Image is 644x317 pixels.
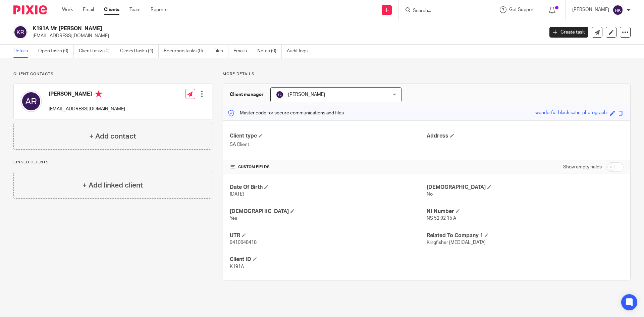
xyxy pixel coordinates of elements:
[427,208,624,215] h4: NI Number
[230,192,244,197] span: [DATE]
[49,106,125,112] p: [EMAIL_ADDRESS][DOMAIN_NAME]
[13,71,212,77] p: Client contacts
[230,184,427,191] h4: Date Of Birth
[13,160,212,165] p: Linked clients
[151,6,167,13] a: Reports
[104,6,119,13] a: Clients
[89,131,136,142] h4: + Add contact
[62,6,73,13] a: Work
[13,25,28,39] img: svg%3E
[427,232,624,239] h4: Related To Company 1
[230,232,427,239] h4: UTR
[230,216,237,221] span: Yes
[427,133,624,140] h4: Address
[612,5,623,15] img: svg%3E
[276,91,284,99] img: svg%3E
[223,71,631,77] p: More details
[427,192,433,197] span: No
[79,45,115,58] a: Client tasks (0)
[412,8,473,14] input: Search
[563,164,602,170] label: Show empty fields
[230,256,427,263] h4: Client ID
[572,6,609,13] p: [PERSON_NAME]
[228,110,344,116] p: Master code for secure communications and files
[49,91,125,99] h4: [PERSON_NAME]
[230,264,244,269] span: K191A
[427,184,624,191] h4: [DEMOGRAPHIC_DATA]
[38,45,74,58] a: Open tasks (0)
[287,45,313,58] a: Audit logs
[288,92,325,97] span: [PERSON_NAME]
[230,133,427,140] h4: Client type
[427,240,486,245] span: Kingfisher [MEDICAL_DATA]
[20,91,42,112] img: svg%3E
[120,45,159,58] a: Closed tasks (4)
[230,141,427,148] p: SA Client
[233,45,252,58] a: Emails
[257,45,282,58] a: Notes (0)
[13,45,33,58] a: Details
[535,109,607,117] div: wonderful-black-satin-photograph
[230,240,257,245] span: 9410648418
[164,45,208,58] a: Recurring tasks (0)
[213,45,228,58] a: Files
[230,91,264,98] h3: Client manager
[83,180,143,191] h4: + Add linked client
[427,216,456,221] span: NS 52 92 15 A
[129,6,141,13] a: Team
[13,5,47,14] img: Pixie
[549,27,588,38] a: Create task
[33,33,539,39] p: [EMAIL_ADDRESS][DOMAIN_NAME]
[509,7,535,12] span: Get Support
[230,208,427,215] h4: [DEMOGRAPHIC_DATA]
[33,25,438,32] h2: K191A Mr [PERSON_NAME]
[95,91,102,97] i: Primary
[230,164,427,170] h4: CUSTOM FIELDS
[83,6,94,13] a: Email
